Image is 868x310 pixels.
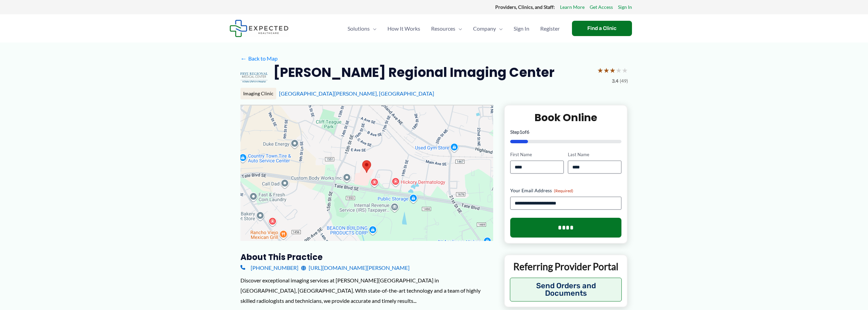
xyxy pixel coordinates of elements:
div: Imaging Clinic [240,88,276,99]
a: Learn More [560,3,585,12]
span: How It Works [387,17,420,40]
span: (Required) [554,188,573,193]
span: Menu Toggle [496,17,503,40]
span: 1 [519,129,522,135]
a: ResourcesMenu Toggle [426,17,468,40]
a: SolutionsMenu Toggle [342,17,382,40]
label: First Name [510,151,564,158]
p: Step of [510,130,622,134]
p: Referring Provider Portal [510,260,622,273]
span: Solutions [348,17,370,40]
span: ★ [609,64,616,77]
a: Sign In [508,17,535,40]
span: Menu Toggle [370,17,377,40]
span: Menu Toggle [455,17,462,40]
span: Register [540,17,560,40]
span: Sign In [514,17,529,40]
label: Last Name [568,151,621,158]
span: (49) [620,77,628,85]
span: 3.4 [612,77,618,85]
img: Expected Healthcare Logo - side, dark font, small [230,20,289,37]
a: Register [535,17,565,40]
span: ← [240,55,247,62]
a: Get Access [590,3,613,12]
span: Resources [431,17,455,40]
span: 6 [527,129,529,135]
button: Send Orders and Documents [510,278,622,301]
span: ★ [622,64,628,77]
strong: Providers, Clinics, and Staff: [495,4,555,10]
span: Company [473,17,496,40]
div: Discover exceptional imaging services at [PERSON_NAME][GEOGRAPHIC_DATA] in [GEOGRAPHIC_DATA], [GE... [240,275,493,306]
a: How It Works [382,17,426,40]
a: [GEOGRAPHIC_DATA][PERSON_NAME], [GEOGRAPHIC_DATA] [279,90,434,97]
a: CompanyMenu Toggle [468,17,508,40]
span: ★ [597,64,603,77]
span: ★ [603,64,609,77]
a: [URL][DOMAIN_NAME][PERSON_NAME] [301,263,410,273]
h3: About this practice [240,252,493,262]
span: ★ [616,64,622,77]
a: ←Back to Map [240,53,278,64]
a: Find a Clinic [572,21,632,36]
label: Your Email Address [510,187,622,194]
h2: Book Online [510,111,622,124]
a: Sign In [618,3,632,12]
a: [PHONE_NUMBER] [240,263,298,273]
h2: [PERSON_NAME] Regional Imaging Center [273,64,555,81]
nav: Primary Site Navigation [342,17,565,40]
